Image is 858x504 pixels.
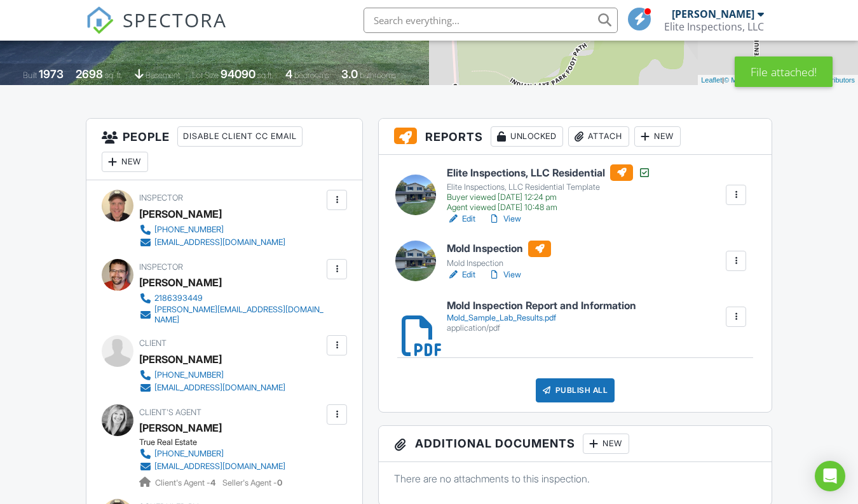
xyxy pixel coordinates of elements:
div: 2698 [76,67,103,81]
div: [EMAIL_ADDRESS][DOMAIN_NAME] [154,461,285,472]
div: Unlocked [491,126,563,147]
div: [PERSON_NAME] [139,350,222,369]
a: Edit [447,213,475,225]
div: Publish All [536,378,615,402]
span: Lot Size [192,70,219,80]
a: [EMAIL_ADDRESS][DOMAIN_NAME] [139,381,285,394]
div: Attach [568,126,629,147]
strong: 4 [210,478,215,487]
a: Edit [447,269,475,281]
span: Client's Agent - [155,478,217,487]
div: Disable Client CC Email [177,126,303,147]
a: Leaflet [701,76,722,84]
a: Elite Inspections, LLC Residential Elite Inspections, LLC Residential Template Buyer viewed [DATE... [447,164,651,213]
div: New [583,434,629,454]
strong: 0 [277,478,282,487]
a: [PHONE_NUMBER] [139,448,285,460]
a: SPECTORA [86,17,227,44]
span: sq.ft. [257,70,273,80]
h3: Additional Documents [379,426,772,462]
a: 2186393449 [139,292,323,305]
span: basement [146,70,180,80]
span: Client [139,338,167,348]
span: bedrooms [294,70,329,80]
span: Inspector [139,262,183,272]
a: [EMAIL_ADDRESS][DOMAIN_NAME] [139,460,285,473]
a: [EMAIL_ADDRESS][DOMAIN_NAME] [139,236,285,249]
a: Mold Inspection Report and Information Mold_Sample_Lab_Results.pdf application/pdf [447,300,636,333]
span: Built [23,70,37,80]
div: [PERSON_NAME] [139,273,222,292]
div: Mold Inspection [447,258,551,269]
div: True Real Estate [139,437,296,448]
a: [PHONE_NUMBER] [139,223,285,236]
a: View [488,213,521,225]
a: © MapTiler [724,76,758,84]
div: Elite Inspections, LLC [664,20,764,33]
div: Mold_Sample_Lab_Results.pdf [447,313,636,323]
div: 1973 [39,67,64,81]
div: New [102,152,148,172]
div: 2186393449 [154,293,203,303]
div: Elite Inspections, LLC Residential Template [447,182,651,192]
div: application/pdf [447,323,636,333]
div: [PHONE_NUMBER] [154,225,224,235]
div: [EMAIL_ADDRESS][DOMAIN_NAME] [154,383,285,393]
h3: People [86,119,362,180]
div: Open Intercom Messenger [815,461,845,491]
span: bathrooms [360,70,396,80]
div: 4 [285,67,292,81]
span: SPECTORA [123,6,227,33]
div: [PERSON_NAME] [139,204,222,223]
div: [EMAIL_ADDRESS][DOMAIN_NAME] [154,237,285,248]
a: [PHONE_NUMBER] [139,369,285,381]
div: Buyer viewed [DATE] 12:24 pm [447,192,651,202]
h6: Elite Inspections, LLC Residential [447,164,651,181]
h6: Mold Inspection Report and Information [447,300,636,312]
a: [PERSON_NAME] [139,418,222,437]
span: sq. ft. [105,70,123,80]
a: View [488,269,521,281]
span: Inspector [139,193,183,202]
div: 94090 [221,67,255,81]
div: [PHONE_NUMBER] [154,370,224,380]
div: [PERSON_NAME] [672,8,754,20]
h3: Reports [379,119,772,155]
div: | [698,75,858,86]
h6: Mold Inspection [447,241,551,257]
a: [PERSON_NAME][EMAIL_ADDRESS][DOMAIN_NAME] [139,305,323,325]
span: Seller's Agent - [222,478,282,487]
span: Client's Agent [139,408,201,417]
img: The Best Home Inspection Software - Spectora [86,6,114,34]
a: Mold Inspection Mold Inspection [447,241,551,269]
div: Agent viewed [DATE] 10:48 am [447,202,651,213]
div: [PERSON_NAME][EMAIL_ADDRESS][DOMAIN_NAME] [154,305,323,325]
div: 3.0 [341,67,358,81]
div: File attached! [735,56,833,87]
div: [PHONE_NUMBER] [154,449,224,459]
p: There are no attachments to this inspection. [394,472,756,486]
div: New [634,126,681,147]
input: Search everything... [364,8,618,33]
